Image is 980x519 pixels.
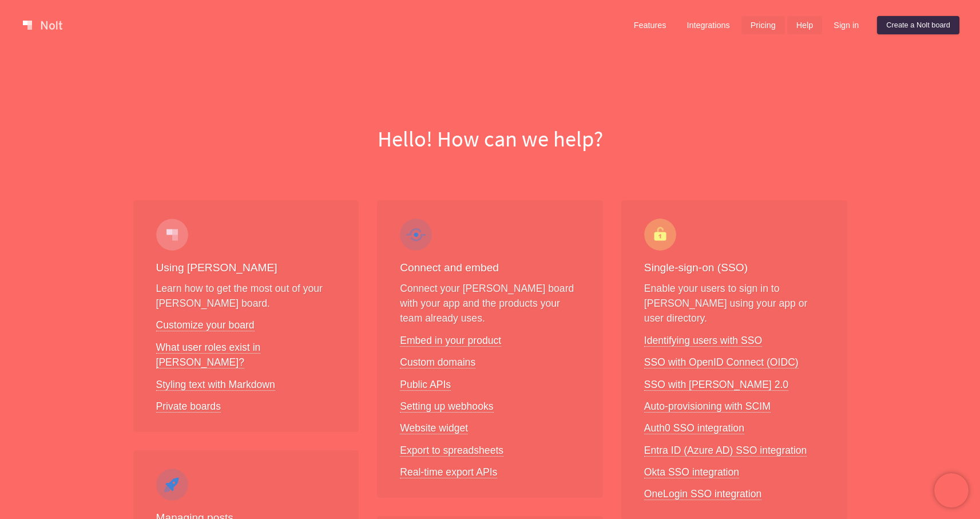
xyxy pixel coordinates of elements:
[824,16,868,34] a: Sign in
[400,356,475,369] a: Custom domains
[9,124,971,154] h1: Hello! How can we help?
[644,401,771,413] a: Auto-provisioning with SCIM
[644,445,807,457] a: Entra ID (Azure AD) SSO integration
[156,260,336,276] h3: Using [PERSON_NAME]
[677,16,739,34] a: Integrations
[400,401,493,413] a: Setting up webhooks
[400,260,580,276] h3: Connect and embed
[156,319,255,331] a: Customize your board
[644,281,824,326] p: Enable your users to sign in to [PERSON_NAME] using your app or user directory.
[156,401,221,413] a: Private boards
[934,473,969,508] iframe: Chatra live chat
[877,16,959,34] a: Create a Nolt board
[400,335,501,347] a: Embed in your product
[400,281,580,326] p: Connect your [PERSON_NAME] board with your app and the products your team already uses.
[787,16,823,34] a: Help
[644,379,788,391] a: SSO with [PERSON_NAME] 2.0
[625,16,676,34] a: Features
[644,422,744,434] a: Auth0 SSO integration
[400,379,451,391] a: Public APIs
[644,356,799,369] a: SSO with OpenID Connect (OIDC)
[644,488,761,500] a: OneLogin SSO integration
[156,342,261,369] a: What user roles exist in [PERSON_NAME]?
[400,466,497,478] a: Real-time export APIs
[156,281,336,311] p: Learn how to get the most out of your [PERSON_NAME] board.
[644,335,762,347] a: Identifying users with SSO
[400,445,503,457] a: Export to spreadsheets
[644,466,739,478] a: Okta SSO integration
[400,422,468,434] a: Website widget
[741,16,785,34] a: Pricing
[644,260,824,276] h3: Single-sign-on (SSO)
[156,379,275,391] a: Styling text with Markdown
